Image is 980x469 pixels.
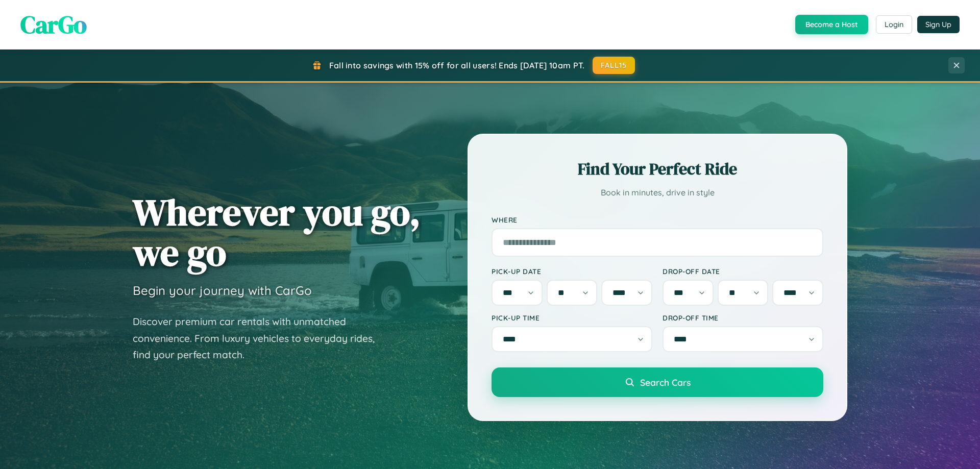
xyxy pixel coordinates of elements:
button: Sign Up [917,16,960,33]
p: Book in minutes, drive in style [492,185,823,200]
label: Drop-off Time [663,313,823,322]
button: Become a Host [795,15,868,34]
span: CarGo [20,8,87,41]
span: Fall into savings with 15% off for all users! Ends [DATE] 10am PT. [329,60,585,70]
label: Drop-off Date [663,267,823,276]
h3: Begin your journey with CarGo [133,283,312,298]
button: Login [876,15,912,34]
button: FALL15 [593,57,635,74]
label: Where [492,215,823,224]
button: Search Cars [492,367,823,397]
label: Pick-up Date [492,267,652,276]
label: Pick-up Time [492,313,652,322]
span: Search Cars [640,377,691,388]
h1: Wherever you go, we go [133,192,421,273]
p: Discover premium car rentals with unmatched convenience. From luxury vehicles to everyday rides, ... [133,313,388,363]
h2: Find Your Perfect Ride [492,158,823,180]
